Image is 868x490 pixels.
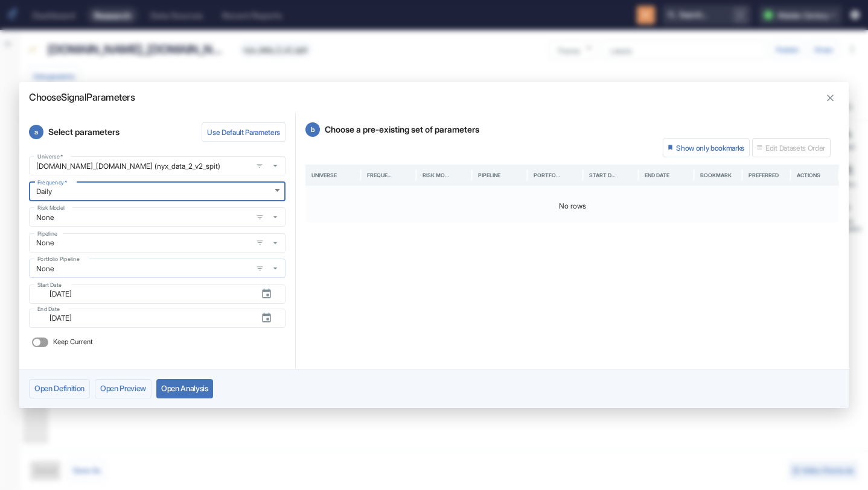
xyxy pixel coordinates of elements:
span: Keep Current [53,337,93,347]
button: Open Preview [95,379,152,398]
div: Portfolio Pipeline [534,172,562,178]
div: End Date [645,172,669,178]
input: yyyy-mm-dd [42,287,251,301]
label: Universe [37,152,63,160]
button: Sort [501,168,515,182]
button: open filters [253,159,267,173]
div: No rows [305,186,839,226]
label: End Date [37,305,60,313]
button: Open Analysis [156,379,213,398]
div: Start Date [589,172,617,178]
div: Risk Model [423,172,451,178]
button: Sort [618,168,633,182]
button: open filters [253,210,267,224]
button: Sort [563,168,577,182]
p: Choose a pre-existing set of parameters [305,122,839,137]
button: open filters [253,262,267,275]
button: Sort [337,168,352,182]
button: Show only bookmarks [663,138,750,157]
label: Portfolio Pipeline [37,255,80,263]
span: NYX.DATA_2.V2.SPIT (nyx_data_2_v2_spit) [29,156,286,175]
div: Actions [797,172,820,178]
label: Frequency [37,178,68,186]
button: Sort [670,168,685,182]
label: Risk Model [37,204,65,212]
div: Preferred [748,172,779,178]
div: Frequency [367,172,395,178]
div: Universe [311,172,337,178]
h2: Choose Signal Parameters [19,82,849,103]
label: Pipeline [37,230,57,237]
button: open filters [253,236,267,250]
span: b [305,122,320,137]
label: Start Date [37,281,62,289]
button: Sort [452,168,466,182]
div: Daily [29,182,286,201]
div: Pipeline [478,172,500,178]
p: Select parameters [29,122,202,142]
input: yyyy-mm-dd [42,311,251,325]
button: Use Default Parameters [202,122,286,142]
div: Bookmark [700,172,732,178]
span: a [29,125,43,139]
button: Sort [396,168,410,182]
button: Open Definition [29,379,90,398]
